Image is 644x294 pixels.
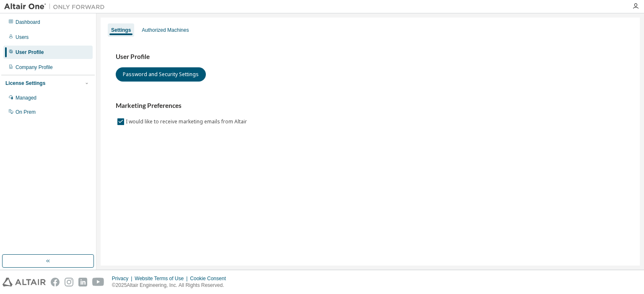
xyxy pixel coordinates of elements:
[16,19,40,26] div: Dashboard
[126,117,249,127] label: I would like to receive marketing emails from Altair
[3,278,46,286] img: altair_logo.svg
[51,278,60,286] img: facebook.svg
[16,95,36,101] div: Managed
[16,64,53,71] div: Company Profile
[92,278,104,286] img: youtube.svg
[135,275,190,282] div: Website Terms of Use
[116,53,625,61] h3: User Profile
[112,275,135,282] div: Privacy
[116,67,206,82] button: Password and Security Settings
[142,27,189,33] div: Authorized Machines
[16,34,29,41] div: Users
[112,282,231,289] p: © 2025 Altair Engineering, Inc. All Rights Reserved.
[190,275,231,282] div: Cookie Consent
[116,102,625,110] h3: Marketing Preferences
[5,80,45,87] div: License Settings
[65,278,73,286] img: instagram.svg
[16,49,44,56] div: User Profile
[78,278,87,286] img: linkedin.svg
[16,109,36,115] div: On Prem
[111,27,131,33] div: Settings
[4,3,109,11] img: Altair One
